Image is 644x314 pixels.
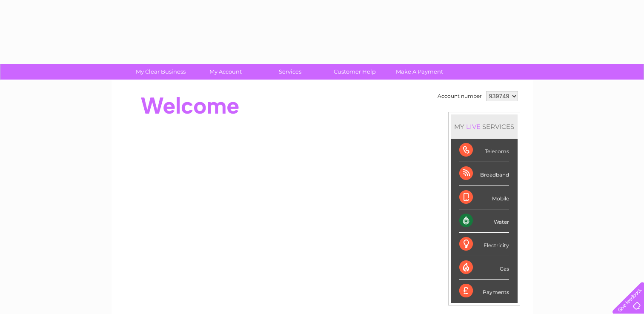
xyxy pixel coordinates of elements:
[459,209,509,233] div: Water
[459,233,509,256] div: Electricity
[435,89,484,103] td: Account number
[384,64,455,80] a: Make A Payment
[459,162,509,186] div: Broadband
[190,64,260,80] a: My Account
[126,64,196,80] a: My Clear Business
[320,64,390,80] a: Customer Help
[459,256,509,280] div: Gas
[451,114,518,139] div: MY SERVICES
[255,64,325,80] a: Services
[464,123,482,131] div: LIVE
[459,186,509,209] div: Mobile
[459,139,509,162] div: Telecoms
[459,280,509,303] div: Payments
